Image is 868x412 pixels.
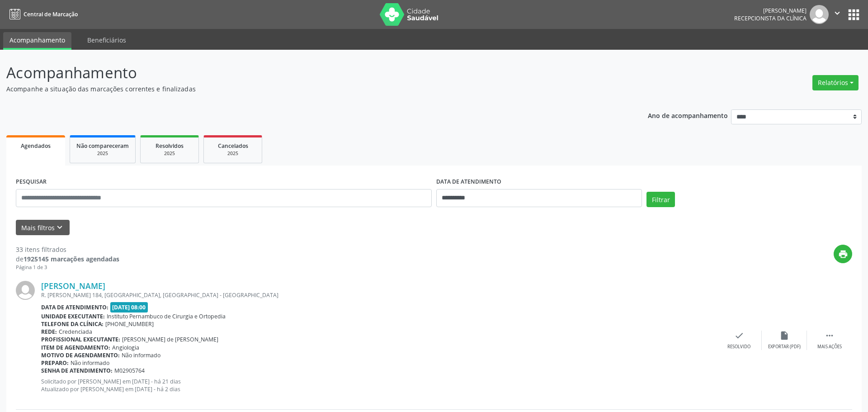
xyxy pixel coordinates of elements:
[6,7,78,22] a: Central de Marcação
[147,150,192,157] div: 2025
[122,336,218,343] span: [PERSON_NAME] de [PERSON_NAME]
[734,331,744,341] i: check
[779,331,789,341] i: insert_drive_file
[41,320,104,328] b: Telefone da clínica:
[41,378,717,393] p: Solicitado por [PERSON_NAME] em [DATE] - há 21 dias Atualizado por [PERSON_NAME] em [DATE] - há 2...
[646,192,675,207] button: Filtrar
[110,302,148,313] span: [DATE] 08:00
[41,344,110,351] b: Item de agendamento:
[16,264,119,271] div: Página 1 de 3
[734,7,807,14] div: [PERSON_NAME]
[832,8,842,18] i: 
[59,328,92,336] span: Credenciada
[105,320,154,328] span: [PHONE_NUMBER]
[41,281,105,291] a: [PERSON_NAME]
[21,142,51,150] span: Agendados
[16,175,47,189] label: PESQUISAR
[218,142,248,150] span: Cancelados
[810,5,829,24] img: img
[829,5,846,24] button: 
[436,175,501,189] label: DATA DE ATENDIMENTO
[114,367,145,374] span: M02905764
[122,351,160,359] span: Não informado
[156,142,184,150] span: Resolvidos
[16,245,119,254] div: 33 itens filtrados
[112,344,139,351] span: Angiologia
[41,291,717,299] div: R. [PERSON_NAME] 184, [GEOGRAPHIC_DATA], [GEOGRAPHIC_DATA] - [GEOGRAPHIC_DATA]
[817,344,842,350] div: Mais ações
[76,142,129,150] span: Não compareceram
[648,109,728,121] p: Ano de acompanhamento
[16,281,35,300] img: img
[41,351,120,359] b: Motivo de agendamento:
[210,150,255,157] div: 2025
[768,344,801,350] div: Exportar (PDF)
[3,32,71,50] a: Acompanhamento
[727,344,750,350] div: Resolvido
[41,336,120,343] b: Profissional executante:
[838,249,848,259] i: print
[16,254,119,264] div: de
[41,313,105,320] b: Unidade executante:
[834,245,852,263] button: print
[6,84,605,94] p: Acompanhe a situação das marcações correntes e finalizadas
[55,223,65,232] i: keyboard_arrow_down
[16,220,70,236] button: Mais filtroskeyboard_arrow_down
[846,7,862,23] button: apps
[41,328,57,336] b: Rede:
[24,10,78,18] span: Central de Marcação
[107,313,226,320] span: Instituto Pernambuco de Cirurgia e Ortopedia
[81,32,132,48] a: Beneficiários
[41,367,113,374] b: Senha de atendimento:
[24,255,119,263] strong: 1925145 marcações agendadas
[41,359,69,367] b: Preparo:
[825,331,835,341] i: 
[812,75,859,90] button: Relatórios
[41,303,108,311] b: Data de atendimento:
[76,150,129,157] div: 2025
[71,359,109,367] span: Não informado
[6,62,605,84] p: Acompanhamento
[734,14,807,22] span: Recepcionista da clínica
